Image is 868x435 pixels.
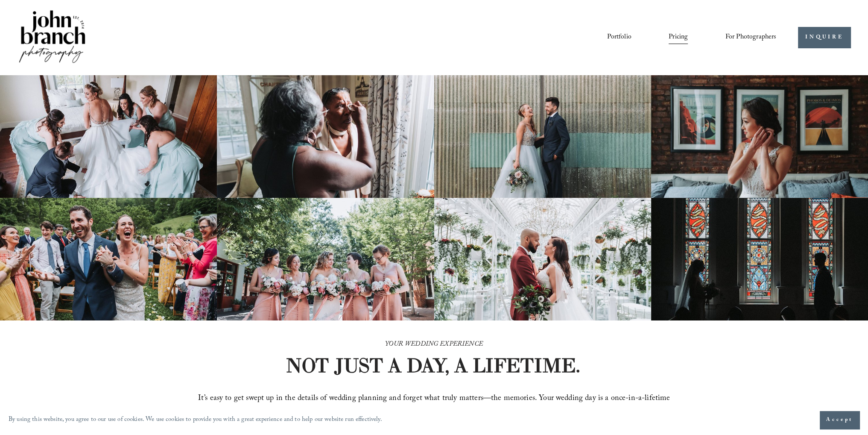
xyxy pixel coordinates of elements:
[725,30,777,45] a: folder dropdown
[434,198,651,320] img: Bride and groom standing in an elegant greenhouse with chandeliers and lush greenery.
[217,75,434,198] img: Woman applying makeup to another woman near a window with floral curtains and autumn flowers.
[651,75,868,198] img: Bride adjusting earring in front of framed posters on a brick wall.
[286,353,580,378] strong: NOT JUST A DAY, A LIFETIME.
[651,198,868,320] img: Silhouettes of a bride and groom facing each other in a church, with colorful stained glass windo...
[434,75,651,198] img: A bride and groom standing together, laughing, with the bride holding a bouquet in front of a cor...
[669,30,688,45] a: Pricing
[725,31,777,44] span: For Photographers
[217,198,434,320] img: A bride and four bridesmaids in pink dresses, holding bouquets with pink and white flowers, smili...
[798,27,850,48] a: INQUIRE
[18,9,87,66] img: John Branch IV Photography
[607,30,631,45] a: Portfolio
[9,414,382,426] p: By using this website, you agree to our use of cookies. We use cookies to provide you with a grea...
[826,416,853,424] span: Accept
[385,339,483,350] em: YOUR WEDDING EXPERIENCE
[820,411,859,429] button: Accept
